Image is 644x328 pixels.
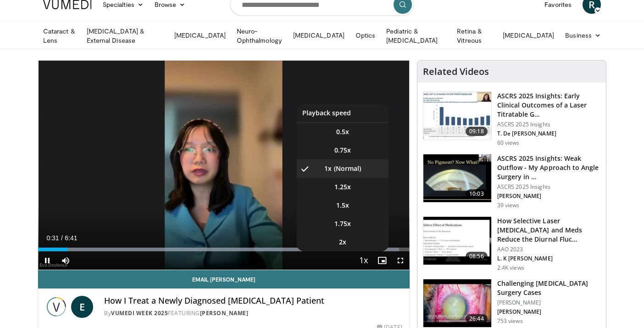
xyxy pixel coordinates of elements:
[423,217,491,265] img: 420b1191-3861-4d27-8af4-0e92e58098e4.150x105_q85_crop-smart_upscale.jpg
[497,202,520,209] p: 39 views
[81,27,169,45] a: [MEDICAL_DATA] & External Disease
[38,248,410,251] div: Progress Bar
[423,66,489,77] h4: Related Videos
[38,270,410,288] a: Email [PERSON_NAME]
[423,279,600,328] a: 26:44 Challenging [MEDICAL_DATA] Surgery Cases [PERSON_NAME] [PERSON_NAME] 753 views
[497,255,600,262] p: L. K [PERSON_NAME]
[355,251,373,270] button: Playback Rate
[466,127,488,136] span: 09:18
[339,238,346,247] span: 2x
[497,279,600,297] h3: Challenging [MEDICAL_DATA] Surgery Cases
[38,27,81,45] a: Cataract & Lens
[324,164,332,173] span: 1x
[466,189,488,198] span: 10:03
[497,246,600,253] p: AAO 2023
[423,216,600,271] a: 08:56 How Selective Laser [MEDICAL_DATA] and Meds Reduce the Diurnal Fluc… AAO 2023 L. K [PERSON_...
[38,251,56,270] button: Pause
[38,61,410,270] video-js: Video Player
[560,26,606,45] a: Business
[334,146,351,155] span: 0.75x
[497,299,600,306] p: [PERSON_NAME]
[65,234,77,242] span: 6:41
[288,26,350,45] a: [MEDICAL_DATA]
[350,26,381,45] a: Optics
[423,279,491,327] img: 05a6f048-9eed-46a7-93e1-844e43fc910c.150x105_q85_crop-smart_upscale.jpg
[423,154,600,209] a: 10:03 ASCRS 2025 Insights: Weak Outflow - My Approach to Angle Surgery in … ASCRS 2025 Insights [...
[336,127,349,136] span: 0.5x
[169,26,231,45] a: [MEDICAL_DATA]
[61,234,63,242] span: /
[200,309,249,317] a: [PERSON_NAME]
[111,309,168,317] a: Vumedi Week 2025
[497,139,520,147] p: 60 views
[46,234,59,242] span: 0:31
[497,91,600,119] h3: ASCRS 2025 Insights: Early Clinical Outcomes of a Laser Titratable G…
[56,251,75,270] button: Mute
[231,27,288,45] a: Neuro-Ophthalmology
[497,317,523,325] p: 753 views
[45,296,67,318] img: Vumedi Week 2025
[423,91,600,147] a: 09:18 ASCRS 2025 Insights: Early Clinical Outcomes of a Laser Titratable G… ASCRS 2025 Insights T...
[381,27,451,45] a: Pediatric & [MEDICAL_DATA]
[71,296,93,318] a: E
[497,154,600,181] h3: ASCRS 2025 Insights: Weak Outflow - My Approach to Angle Surgery in …
[451,27,497,45] a: Retina & Vitreous
[497,192,600,200] p: [PERSON_NAME]
[104,309,402,317] div: By FEATURING
[334,182,351,192] span: 1.25x
[497,216,600,244] h3: How Selective Laser [MEDICAL_DATA] and Meds Reduce the Diurnal Fluc…
[104,296,402,306] h4: How I Treat a Newly Diagnosed [MEDICAL_DATA] Patient
[336,201,349,210] span: 1.5x
[497,183,600,191] p: ASCRS 2025 Insights
[373,251,391,270] button: Enable picture-in-picture mode
[423,154,491,202] img: c4ee65f2-163e-44d3-aede-e8fb280be1de.150x105_q85_crop-smart_upscale.jpg
[497,26,560,45] a: [MEDICAL_DATA]
[466,252,488,261] span: 08:56
[497,308,600,316] p: [PERSON_NAME]
[466,314,488,323] span: 26:44
[497,130,600,137] p: T. De [PERSON_NAME]
[497,264,524,271] p: 2.4K views
[334,219,351,228] span: 1.75x
[497,121,600,128] p: ASCRS 2025 Insights
[391,251,410,270] button: Fullscreen
[423,92,491,140] img: b8bf30ca-3013-450f-92b0-de11c61660f8.150x105_q85_crop-smart_upscale.jpg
